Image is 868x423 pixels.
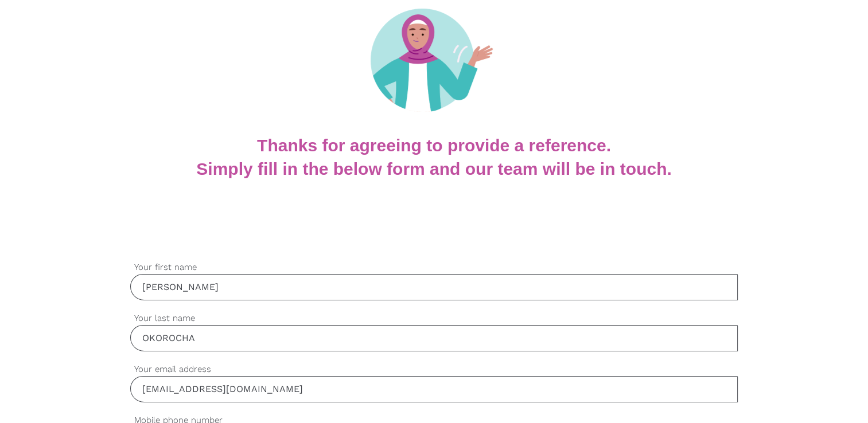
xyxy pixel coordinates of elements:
[257,136,611,155] b: Thanks for agreeing to provide a reference.
[130,312,738,325] label: Your last name
[130,363,738,376] label: Your email address
[130,261,738,274] label: Your first name
[196,159,671,178] b: Simply fill in the below form and our team will be in touch.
